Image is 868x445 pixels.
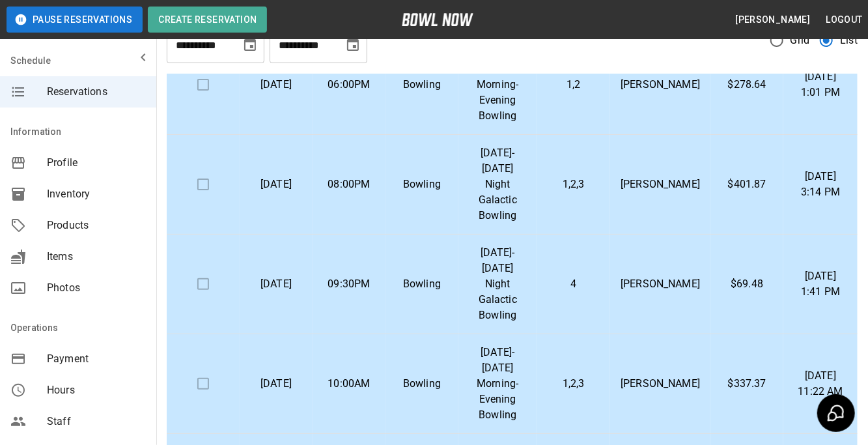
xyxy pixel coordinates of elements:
p: [DATE]-[DATE] Night Galactic Bowling [469,245,527,323]
p: Bowling [396,376,448,392]
p: 1,2,3 [548,177,600,192]
p: [DATE] [250,276,302,292]
p: [PERSON_NAME] [621,77,700,93]
p: [DATE] 11:22 AM [794,368,847,399]
p: Bowling [396,177,448,192]
p: [DATE]-[DATE] Night Galactic Bowling [469,145,527,223]
p: 09:30PM [323,276,375,292]
span: Reservations [47,84,146,100]
p: 1,2,3 [548,376,600,392]
img: logo [402,13,473,26]
button: Choose date, selected date is Oct 5, 2025 [340,32,366,58]
p: [PERSON_NAME] [621,376,700,392]
span: Photos [47,280,146,296]
p: 1,2 [548,77,600,93]
p: [PERSON_NAME] [621,276,700,292]
p: [DATE] 3:14 PM [794,169,847,200]
span: Grid [791,33,810,48]
p: 10:00AM [323,376,375,392]
p: Bowling [396,77,448,93]
p: [DATE] 1:01 PM [794,69,847,100]
button: Logout [821,8,868,32]
p: Bowling [396,276,448,292]
p: [DATE]-[DATE] Morning-Evening Bowling [469,345,527,423]
button: Choose date, selected date is Sep 5, 2025 [237,32,263,58]
p: $401.87 [721,177,773,192]
span: Inventory [47,186,146,202]
p: 06:00PM [323,77,375,93]
span: List [840,33,858,48]
span: Profile [47,155,146,171]
span: Products [47,218,146,233]
span: Staff [47,414,146,429]
p: [DATE] [250,376,302,392]
p: [DATE]-[DATE] Morning-Evening Bowling [469,46,527,124]
p: $337.37 [721,376,773,392]
button: [PERSON_NAME] [730,8,815,32]
p: 08:00PM [323,177,375,192]
p: [PERSON_NAME] [621,177,700,192]
p: [DATE] [250,177,302,192]
p: [DATE] [250,77,302,93]
p: 4 [548,276,600,292]
p: $278.64 [721,77,773,93]
span: Items [47,249,146,265]
span: Payment [47,351,146,367]
button: Create Reservation [148,7,267,33]
span: Hours [47,382,146,398]
button: Pause Reservations [7,7,143,33]
p: [DATE] 1:41 PM [794,268,847,300]
p: $69.48 [721,276,773,292]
